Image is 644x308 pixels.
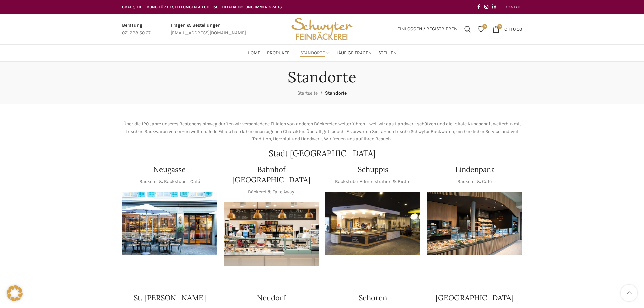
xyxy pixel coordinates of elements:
a: Facebook social link [475,2,482,12]
span: Standorte [300,50,325,56]
span: 0 [482,24,487,29]
a: Home [248,46,260,60]
span: Einloggen / Registrieren [397,27,458,32]
span: KONTAKT [505,5,522,9]
h4: Neugasse [153,164,186,175]
a: Infobox link [122,22,151,37]
h4: [GEOGRAPHIC_DATA] [436,293,514,303]
p: Backstube, Administration & Bistro [335,178,411,185]
bdi: 0.00 [504,26,522,32]
a: Stellen [378,46,397,60]
span: CHF [504,26,513,32]
h2: Stadt [GEOGRAPHIC_DATA] [122,149,522,158]
span: Produkte [267,50,290,56]
a: Scroll to top button [621,285,637,301]
span: Home [248,50,260,56]
p: Bäckerei & Take Away [248,188,294,196]
h1: Standorte [288,68,356,86]
a: Site logo [289,26,355,32]
h4: St. [PERSON_NAME] [133,293,206,303]
span: Stellen [378,50,397,56]
a: Häufige Fragen [335,46,372,60]
a: Produkte [267,46,293,60]
img: 017-e1571925257345 [427,192,522,256]
p: Bäckerei & Backstuben Café [139,178,200,185]
span: Standorte [325,90,347,96]
p: Bäckerei & Café [457,178,492,185]
a: Infobox link [171,22,246,37]
div: Main navigation [119,46,525,60]
h4: Lindenpark [455,164,494,175]
h4: Bahnhof [GEOGRAPHIC_DATA] [224,164,319,185]
span: GRATIS LIEFERUNG FÜR BESTELLUNGEN AB CHF 150 - FILIALABHOLUNG IMMER GRATIS [122,5,282,9]
h4: Schuppis [358,164,388,175]
img: Neugasse [122,192,217,256]
a: 0 CHF0.00 [489,22,525,36]
a: Standorte [300,46,329,60]
div: Meine Wunschliste [474,22,488,36]
h4: Neudorf [257,293,285,303]
img: Bäckerei Schwyter [289,14,355,44]
p: Über die 120 Jahre unseres Bestehens hinweg durften wir verschiedene Filialen von anderen Bäckere... [122,120,522,143]
a: 0 [474,22,488,36]
div: Secondary navigation [502,0,525,14]
img: 150130-Schwyter-013 [325,192,420,256]
a: Suchen [461,22,474,36]
a: KONTAKT [505,0,522,14]
span: 0 [497,24,502,29]
a: Startseite [297,90,318,96]
a: Linkedin social link [490,2,498,12]
a: Instagram social link [482,2,490,12]
img: Bahnhof St. Gallen [224,202,319,266]
a: Einloggen / Registrieren [394,22,461,36]
h4: Schoren [359,293,387,303]
span: Häufige Fragen [335,50,372,56]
